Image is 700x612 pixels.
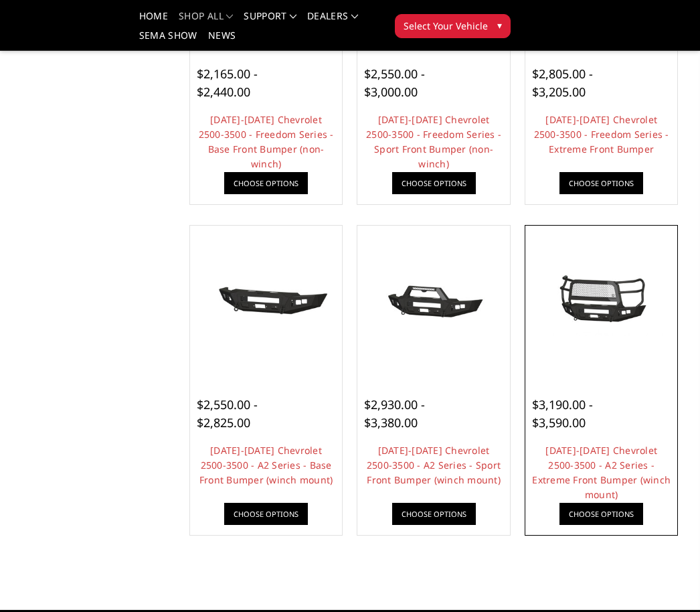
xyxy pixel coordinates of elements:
a: Home [139,11,168,31]
a: 2024-2025 Chevrolet 2500-3500 - A2 Series - Extreme Front Bumper (winch mount) [529,229,675,375]
a: Choose Options [559,172,643,194]
a: [DATE]-[DATE] Chevrolet 2500-3500 - Freedom Series - Extreme Front Bumper [534,113,669,155]
a: Choose Options [224,503,308,525]
a: Choose Options [559,503,643,525]
button: Select Your Vehicle [395,14,511,38]
span: Select Your Vehicle [404,19,488,33]
span: $2,550.00 - $2,825.00 [197,396,258,431]
a: Choose Options [224,172,308,194]
span: $2,550.00 - $3,000.00 [364,66,425,100]
a: 2024-2025 Chevrolet 2500-3500 - A2 Series - Base Front Bumper (winch mount) [193,229,339,375]
span: $3,190.00 - $3,590.00 [532,396,593,431]
span: $2,805.00 - $3,205.00 [532,66,593,100]
a: 2024-2025 Chevrolet 2500-3500 - A2 Series - Sport Front Bumper (winch mount) [361,229,507,375]
a: Choose Options [392,172,476,194]
a: News [208,31,236,50]
a: Support [244,11,296,31]
a: [DATE]-[DATE] Chevrolet 2500-3500 - A2 Series - Extreme Front Bumper (winch mount) [532,444,671,501]
span: ▾ [497,18,502,32]
a: Choose Options [392,503,476,525]
a: SEMA Show [139,31,197,50]
a: [DATE]-[DATE] Chevrolet 2500-3500 - Freedom Series - Base Front Bumper (non-winch) [199,113,334,170]
a: Dealers [307,11,358,31]
a: [DATE]-[DATE] Chevrolet 2500-3500 - A2 Series - Sport Front Bumper (winch mount) [367,444,501,486]
span: $2,930.00 - $3,380.00 [364,396,425,431]
a: [DATE]-[DATE] Chevrolet 2500-3500 - A2 Series - Base Front Bumper (winch mount) [199,444,333,486]
a: shop all [179,11,233,31]
img: 2024-2025 Chevrolet 2500-3500 - A2 Series - Base Front Bumper (winch mount) [193,268,339,336]
img: 2024-2025 Chevrolet 2500-3500 - A2 Series - Extreme Front Bumper (winch mount) [529,268,675,336]
span: $2,165.00 - $2,440.00 [197,66,258,100]
a: [DATE]-[DATE] Chevrolet 2500-3500 - Freedom Series - Sport Front Bumper (non-winch) [366,113,501,170]
img: 2024-2025 Chevrolet 2500-3500 - A2 Series - Sport Front Bumper (winch mount) [361,268,507,336]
